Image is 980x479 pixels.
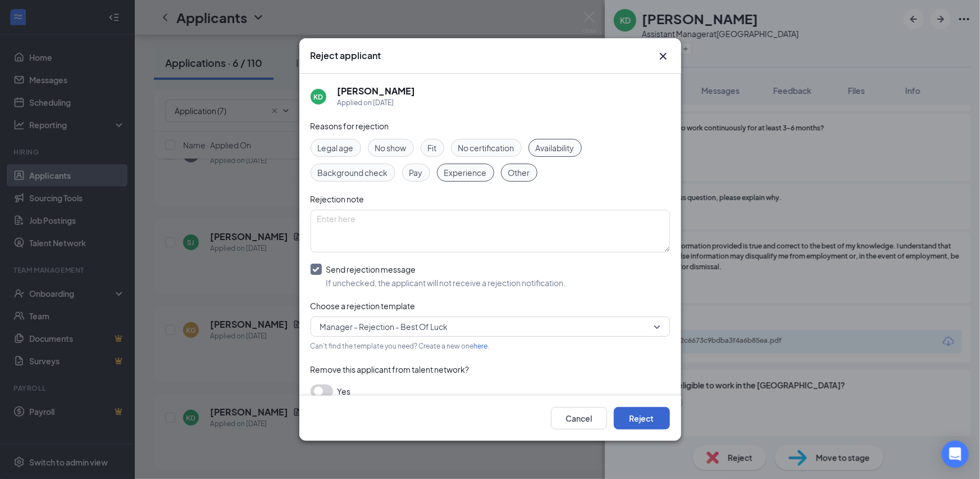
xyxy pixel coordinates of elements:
span: Rejection note [311,194,364,204]
button: Cancel [551,407,607,430]
div: KD [313,92,323,102]
button: Close [657,49,670,63]
span: Can't find the template you need? Create a new one . [311,342,490,350]
span: Other [508,166,530,179]
span: No show [375,142,407,154]
span: Background check [318,166,388,179]
span: Remove this applicant from talent network? [311,364,470,374]
div: Applied on [DATE] [338,97,416,109]
span: Reasons for rejection [311,121,389,131]
a: here [474,342,488,350]
span: Fit [428,142,437,154]
button: Reject [614,407,670,430]
span: Pay [409,166,423,179]
span: Yes [338,385,351,398]
span: Manager - Rejection - Best Of Luck [320,318,448,335]
div: Open Intercom Messenger [942,441,969,468]
span: Legal age [318,142,354,154]
span: Availability [536,142,575,154]
h3: Reject applicant [311,49,381,62]
span: No certification [458,142,514,154]
span: Choose a rejection template [311,301,416,311]
h5: [PERSON_NAME] [338,85,416,97]
svg: Cross [657,49,670,63]
span: Experience [444,166,487,179]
